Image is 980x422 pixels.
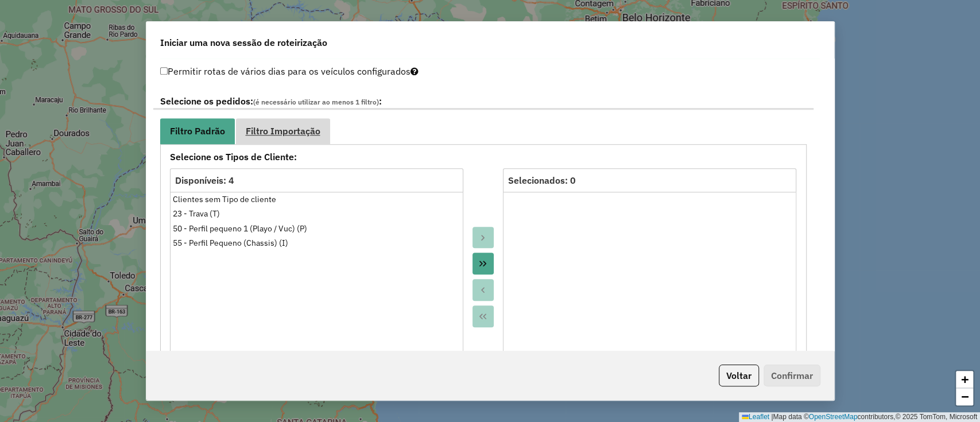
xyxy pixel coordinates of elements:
div: Disponíveis: 4 [175,173,458,187]
div: 55 - Perfil Pequeno (Chassis) (I) [173,237,459,249]
span: − [961,389,969,404]
strong: Selecione os Tipos de Cliente: [163,150,804,164]
a: Zoom out [956,388,973,405]
button: Voltar [719,365,759,386]
button: Move All to Target [472,253,494,274]
a: Zoom in [956,371,973,388]
label: Selecione os pedidos: : [153,94,814,110]
span: + [961,372,969,386]
div: Selecionados: 0 [508,173,791,187]
div: 23 - Trava (T) [173,208,459,220]
label: Permitir rotas de vários dias para os veículos configurados [160,60,419,82]
span: (é necessário utilizar ao menos 1 filtro) [253,98,379,106]
div: Map data © contributors,© 2025 TomTom, Microsoft [739,412,980,422]
span: Filtro Importação [246,126,320,135]
a: Leaflet [742,413,769,421]
a: OpenStreetMap [809,413,858,421]
span: | [771,413,773,421]
div: 50 - Perfil pequeno 1 (Playo / Vuc) (P) [173,223,459,235]
input: Permitir rotas de vários dias para os veículos configurados [160,67,168,75]
i: Selecione pelo menos um veículo [410,67,419,76]
span: Iniciar uma nova sessão de roteirização [160,36,327,49]
div: Clientes sem Tipo de cliente [173,193,459,206]
span: Filtro Padrão [170,126,225,135]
